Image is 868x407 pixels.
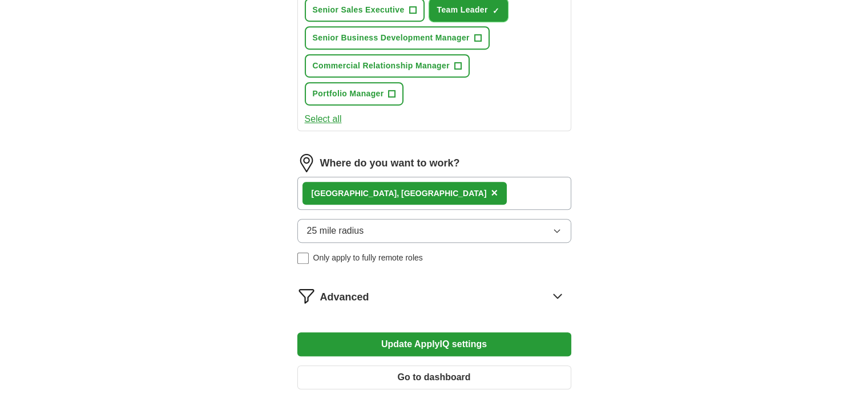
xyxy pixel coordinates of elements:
[313,252,423,264] span: Only apply to fully remote roles
[320,290,369,305] span: Advanced
[305,82,404,105] button: Portfolio Manager
[491,186,498,199] span: ×
[297,287,316,305] img: filter
[491,185,498,202] button: ×
[313,32,470,44] span: Senior Business Development Manager
[307,224,364,238] span: 25 mile radius
[297,365,571,389] button: Go to dashboard
[305,112,342,126] button: Select all
[437,4,488,16] span: Team Leader
[312,188,487,200] div: [GEOGRAPHIC_DATA], [GEOGRAPHIC_DATA]
[305,26,490,50] button: Senior Business Development Manager
[313,4,405,16] span: Senior Sales Executive
[297,154,316,172] img: location.png
[305,54,470,78] button: Commercial Relationship Manager
[492,6,499,15] span: ✓
[313,60,450,72] span: Commercial Relationship Manager
[320,156,460,171] label: Where do you want to work?
[297,332,571,356] button: Update ApplyIQ settings
[297,253,309,264] input: Only apply to fully remote roles
[297,219,571,243] button: 25 mile radius
[313,88,384,100] span: Portfolio Manager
